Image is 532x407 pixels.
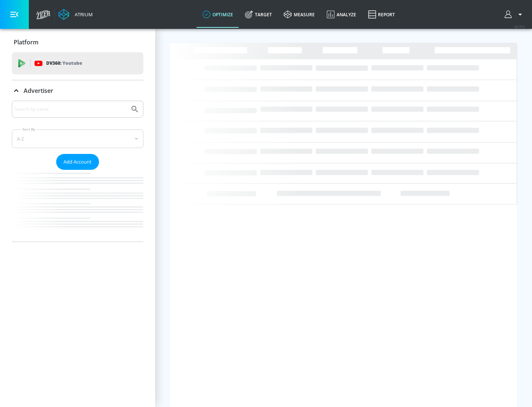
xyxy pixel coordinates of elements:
[239,1,278,28] a: Target
[12,101,143,242] div: Advertiser
[12,170,143,242] nav: list of Advertiser
[15,104,127,114] input: Search by name
[14,38,38,46] p: Platform
[58,9,93,20] a: Atrium
[24,87,53,95] p: Advertiser
[514,24,525,28] span: v 4.19.0
[278,1,321,28] a: measure
[362,1,401,28] a: Report
[21,127,37,132] label: Sort By
[64,158,92,166] span: Add Account
[62,59,82,67] p: Youtube
[12,129,143,148] div: A-Z
[56,154,99,170] button: Add Account
[46,59,82,67] p: DV360:
[12,32,143,53] div: Platform
[12,80,143,101] div: Advertiser
[12,52,143,74] div: DV360: Youtube
[72,11,93,18] div: Atrium
[197,1,239,28] a: optimize
[321,1,362,28] a: Analyze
